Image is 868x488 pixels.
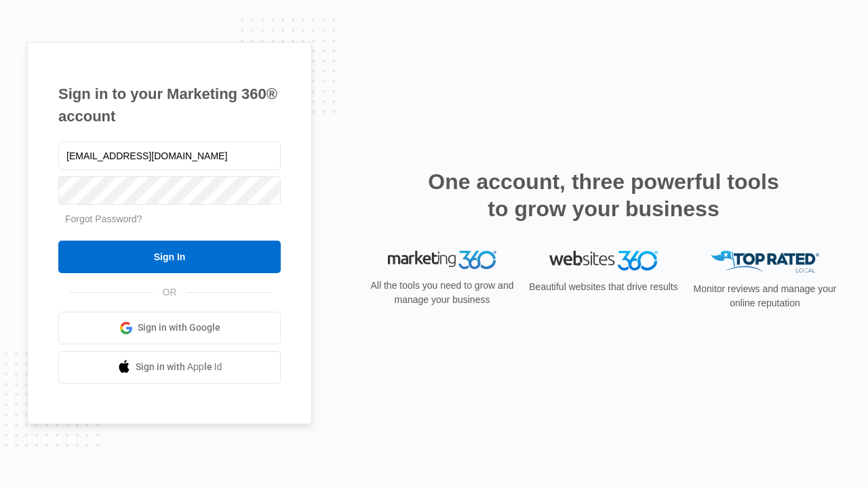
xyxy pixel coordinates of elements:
[424,168,783,222] h2: One account, three powerful tools to grow your business
[58,142,281,170] input: Email
[65,213,142,224] a: Forgot Password?
[388,251,496,270] img: Marketing 360
[136,360,222,374] span: Sign in with Apple Id
[58,312,281,344] a: Sign in with Google
[58,83,281,127] h1: Sign in to your Marketing 360® account
[366,279,518,307] p: All the tools you need to grow and manage your business
[58,351,281,384] a: Sign in with Apple Id
[58,241,281,273] input: Sign In
[138,321,220,335] span: Sign in with Google
[528,280,679,294] p: Beautiful websites that drive results
[153,285,186,300] span: OR
[549,251,658,270] img: Websites 360
[711,251,819,273] img: Top Rated Local
[689,282,841,310] p: Monitor reviews and manage your online reputation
